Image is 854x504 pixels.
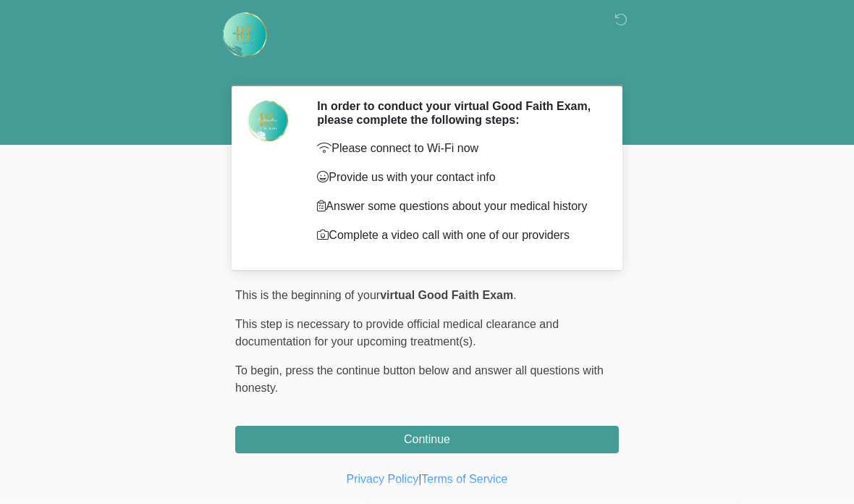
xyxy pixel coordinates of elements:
[235,364,285,377] span: To begin,
[317,227,597,244] p: Complete a video call with one of our providers
[317,198,597,215] p: Answer some questions about your medical history
[418,473,421,485] a: |
[221,11,269,59] img: Rehydrate Aesthetics & Wellness Logo
[347,473,419,485] a: Privacy Policy
[317,169,597,186] p: Provide us with your contact info
[246,99,289,143] img: Agent Avatar
[235,426,619,453] button: Continue
[235,318,559,348] span: This step is necessary to provide official medical clearance and documentation for your upcoming ...
[235,364,604,394] span: press the continue button below and answer all questions with honesty.
[317,99,597,127] h2: In order to conduct your virtual Good Faith Exam, please complete the following steps:
[317,140,597,157] p: Please connect to Wi-Fi now
[513,289,516,301] span: .
[421,473,507,485] a: Terms of Service
[380,289,513,301] strong: virtual Good Faith Exam
[235,289,380,301] span: This is the beginning of your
